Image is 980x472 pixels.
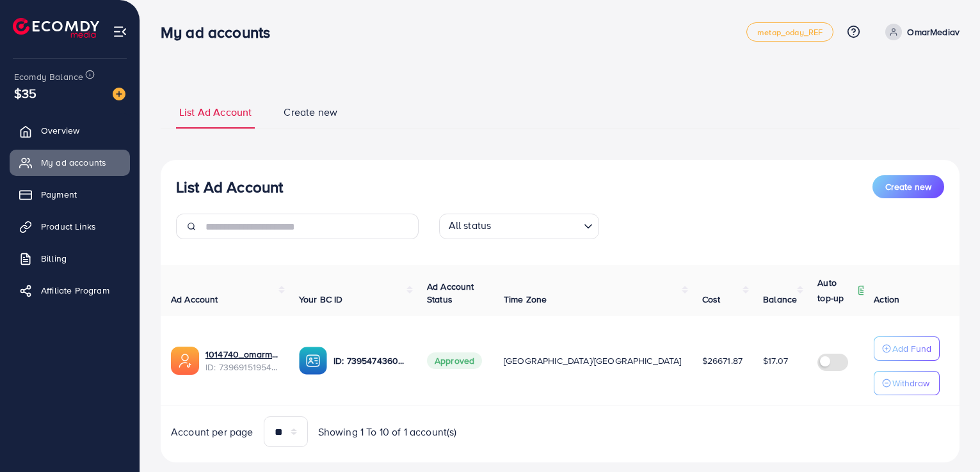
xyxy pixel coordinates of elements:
[757,28,823,36] span: metap_oday_REF
[113,88,125,100] img: image
[113,24,127,39] img: menu
[14,84,36,102] span: $35
[702,354,743,367] span: $26671.87
[171,425,253,439] span: Account per page
[926,414,970,462] iframe: Chat
[14,70,83,83] span: Ecomdy Balance
[817,275,855,306] p: Auto top-up
[299,347,327,375] img: ic-ba-acc.ded83a64.svg
[10,118,130,143] a: Overview
[10,182,130,207] a: Payment
[41,252,67,265] span: Billing
[13,18,99,38] img: logo
[874,293,899,306] span: Action
[171,347,199,375] img: ic-ads-acc.e4c84228.svg
[495,216,578,236] input: Search for option
[333,353,406,368] p: ID: 7395474360275927056
[10,278,130,303] a: Affiliate Program
[205,361,278,374] span: ID: 7396915195408531457
[874,371,940,395] button: Withdraw
[874,336,940,361] button: Add Fund
[763,354,788,367] span: $17.07
[446,216,494,236] span: All status
[746,22,833,42] a: metap_oday_REF
[10,214,130,239] a: Product Links
[427,352,482,369] span: Approved
[41,124,79,137] span: Overview
[439,214,599,239] div: Search for option
[872,175,944,198] button: Create new
[41,188,77,201] span: Payment
[205,348,278,361] a: 1014740_omarmedia100v_1722228548388
[892,375,929,391] p: Withdraw
[763,293,797,306] span: Balance
[427,280,474,306] span: Ad Account Status
[504,354,682,367] span: [GEOGRAPHIC_DATA]/[GEOGRAPHIC_DATA]
[179,105,252,120] span: List Ad Account
[41,220,96,233] span: Product Links
[205,348,278,374] div: <span class='underline'>1014740_omarmedia100v_1722228548388</span></br>7396915195408531457
[318,425,457,439] span: Showing 1 To 10 of 1 account(s)
[299,293,343,306] span: Your BC ID
[41,284,109,297] span: Affiliate Program
[907,24,960,40] p: OmarMediav
[885,180,931,193] span: Create new
[171,293,218,306] span: Ad Account
[161,23,280,42] h3: My ad accounts
[41,156,106,169] span: My ad accounts
[10,150,130,175] a: My ad accounts
[880,24,960,40] a: OmarMediav
[892,341,931,356] p: Add Fund
[284,105,337,120] span: Create new
[702,293,721,306] span: Cost
[176,178,283,196] h3: List Ad Account
[10,246,130,271] a: Billing
[504,293,547,306] span: Time Zone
